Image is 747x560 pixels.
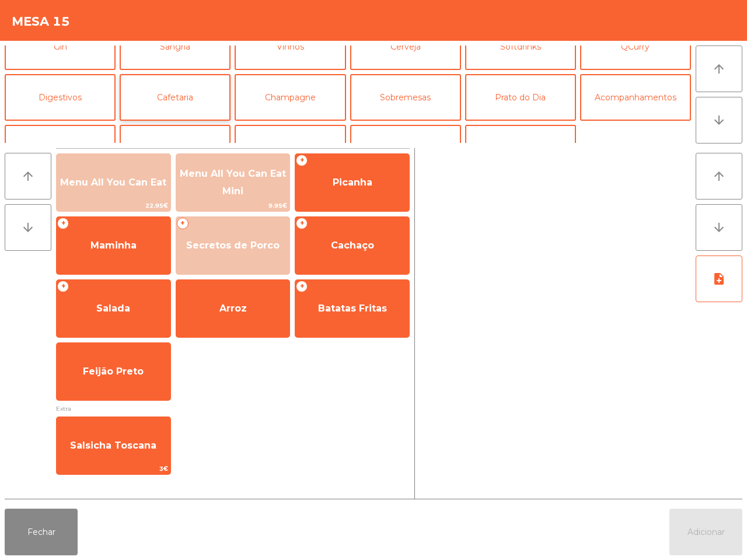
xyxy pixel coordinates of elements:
span: + [57,218,69,229]
button: arrow_downward [696,204,742,251]
button: Take Away [5,125,116,171]
span: + [296,281,308,292]
span: Feijão Preto [83,366,144,377]
button: Menu Do Dia [465,125,576,171]
i: arrow_upward [21,169,35,183]
span: Cachaço [331,240,374,251]
span: 9.95€ [176,200,290,211]
span: + [296,218,308,229]
i: arrow_downward [712,220,726,235]
button: Acompanhamentos [580,74,691,121]
button: Cafetaria [120,74,231,121]
button: QCurry [580,23,691,70]
button: Sangria [120,23,231,70]
span: Maminha [90,240,137,251]
i: arrow_downward [712,113,726,127]
button: Gin [5,23,116,70]
span: + [296,155,308,166]
button: Uber/Glovo [120,125,231,171]
button: arrow_downward [5,204,51,251]
span: + [177,218,189,229]
span: Batatas Fritas [318,303,387,314]
button: Fechar [5,509,78,555]
button: arrow_downward [696,97,742,143]
span: Picanha [333,177,372,188]
i: arrow_upward [712,169,726,183]
span: Secretos de Porco [186,240,280,251]
i: arrow_downward [21,220,35,235]
button: Bolt [235,125,345,171]
button: Cerveja [350,23,461,70]
span: 22.95€ [57,200,170,211]
button: Softdrinks [465,23,576,70]
span: Menu All You Can Eat [60,177,166,188]
i: arrow_upward [712,62,726,76]
span: Extra [56,403,410,414]
span: Salada [96,303,130,314]
h4: Mesa 15 [12,13,70,30]
button: Sobremesas [350,74,461,121]
button: arrow_upward [5,153,51,199]
button: note_add [696,256,742,302]
button: Champagne [235,74,345,121]
span: + [57,281,69,292]
button: Oleos [350,125,461,171]
i: note_add [712,272,726,286]
span: Arroz [219,303,247,314]
button: arrow_upward [696,45,742,92]
button: Digestivos [5,74,116,121]
button: Prato do Dia [465,74,576,121]
span: 3€ [57,463,170,474]
span: Salsicha Toscana [70,440,156,451]
button: arrow_upward [696,153,742,199]
button: Vinhos [235,23,345,70]
span: Menu All You Can Eat Mini [180,168,286,197]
